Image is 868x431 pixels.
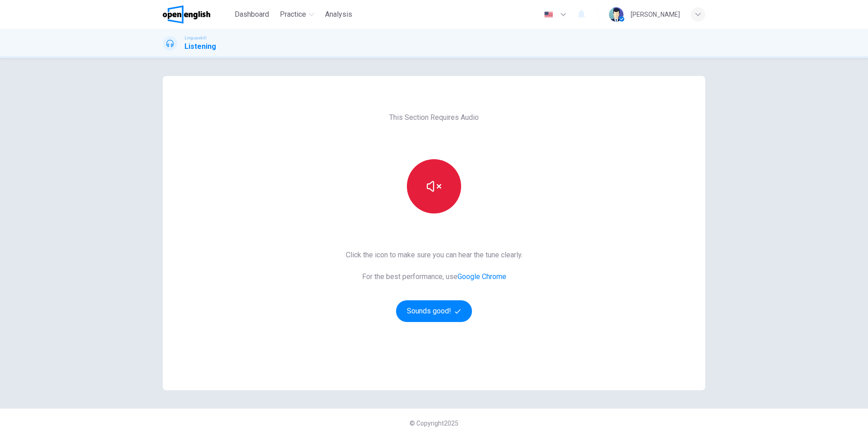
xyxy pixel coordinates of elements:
[184,35,207,41] span: Linguaskill
[609,7,623,22] img: Profile picture
[276,6,318,23] button: Practice
[410,420,458,427] span: © Copyright 2025
[458,272,506,281] a: Google Chrome
[346,250,523,260] span: Click the icon to make sure you can hear the tune clearly.
[389,112,479,123] span: This Section Requires Audio
[631,9,680,20] div: [PERSON_NAME]
[321,6,356,23] button: Analysis
[396,300,472,322] button: Sounds good!
[543,11,554,18] img: en
[280,9,306,20] span: Practice
[235,9,269,20] span: Dashboard
[163,5,231,24] a: OpenEnglish logo
[184,41,216,52] h1: Listening
[325,9,352,20] span: Analysis
[346,271,523,282] span: For the best performance, use
[163,5,210,24] img: OpenEnglish logo
[231,6,273,23] button: Dashboard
